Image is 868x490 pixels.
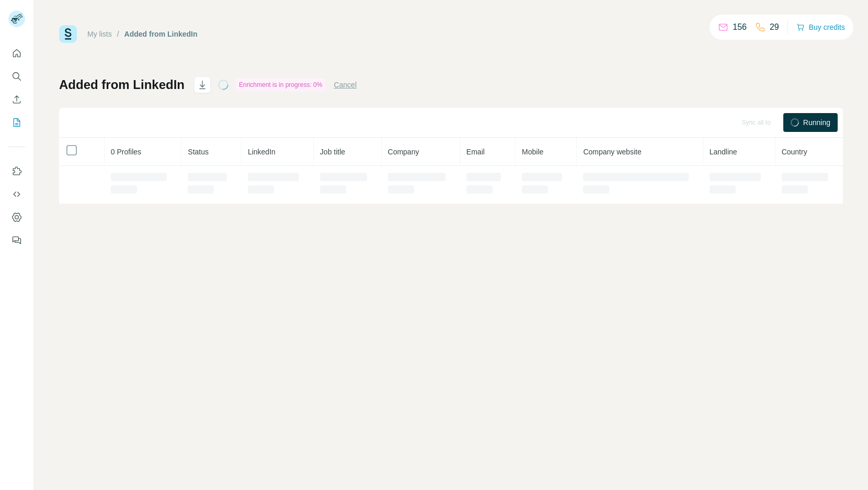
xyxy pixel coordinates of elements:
[8,185,25,204] button: Use Surfe API
[522,148,543,156] span: Mobile
[8,90,25,109] button: Enrich CSV
[248,148,276,156] span: LinkedIn
[320,148,345,156] span: Job title
[796,20,845,35] button: Buy credits
[583,148,641,156] span: Company website
[8,44,25,63] button: Quick start
[8,162,25,181] button: Use Surfe on LinkedIn
[8,113,25,132] button: My lists
[87,30,112,38] a: My lists
[803,117,830,128] span: Running
[782,148,807,156] span: Country
[8,208,25,227] button: Dashboard
[334,80,357,90] button: Cancel
[188,148,209,156] span: Status
[8,231,25,250] button: Feedback
[770,21,779,34] p: 29
[111,148,141,156] span: 0 Profiles
[59,76,185,93] h1: Added from LinkedIn
[236,79,325,91] div: Enrichment is in progress: 0%
[466,148,485,156] span: Email
[733,21,747,34] p: 156
[117,29,119,39] li: /
[124,29,198,39] div: Added from LinkedIn
[710,148,737,156] span: Landline
[388,148,419,156] span: Company
[59,25,77,43] img: Surfe Logo
[8,67,25,86] button: Search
